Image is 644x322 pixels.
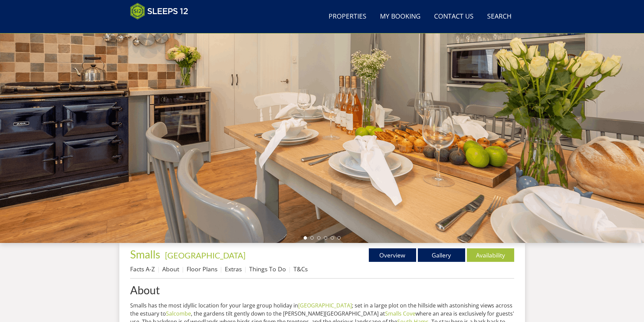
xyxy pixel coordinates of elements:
[162,265,179,273] a: About
[385,310,415,317] a: Smalls Cove
[130,284,514,296] a: About
[130,265,155,273] a: Facts A-Z
[166,310,191,317] a: Salcombe
[130,248,160,261] span: Smalls
[293,265,308,273] a: T&Cs
[127,24,198,29] iframe: Customer reviews powered by Trustpilot
[162,250,245,260] span: -
[130,248,162,261] a: Smalls
[326,9,369,24] a: Properties
[418,248,465,262] a: Gallery
[298,302,352,309] a: [GEOGRAPHIC_DATA]
[165,250,245,260] a: [GEOGRAPHIC_DATA]
[187,265,217,273] a: Floor Plans
[130,3,188,20] img: Sleeps 12
[467,248,514,262] a: Availability
[225,265,242,273] a: Extras
[431,9,476,24] a: Contact Us
[249,265,286,273] a: Things To Do
[377,9,423,24] a: My Booking
[369,248,416,262] a: Overview
[484,9,514,24] a: Search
